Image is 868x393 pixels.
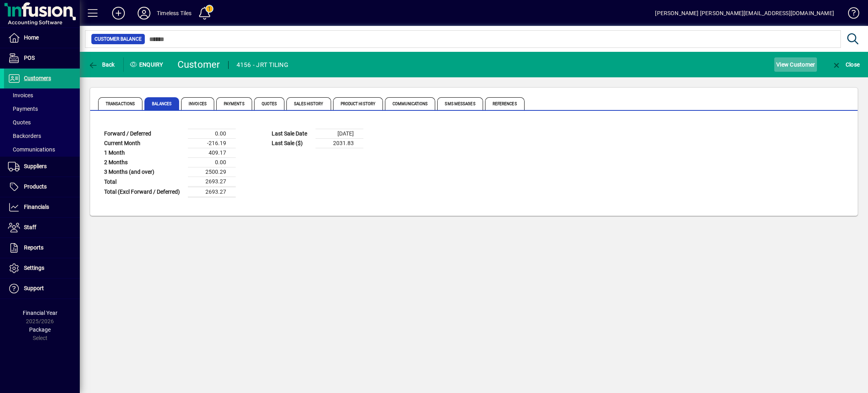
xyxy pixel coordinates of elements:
span: Customers [24,75,51,81]
td: 2693.27 [188,177,236,187]
td: 2693.27 [188,187,236,197]
a: Invoices [4,88,80,102]
div: [PERSON_NAME] [PERSON_NAME][EMAIL_ADDRESS][DOMAIN_NAME] [655,7,834,20]
td: 2 Months [100,158,188,167]
a: Settings [4,258,80,278]
a: Payments [4,102,80,116]
td: -216.19 [188,139,236,148]
a: Home [4,28,80,48]
span: Sales History [286,97,331,110]
span: Staff [24,224,36,230]
span: Products [24,183,47,190]
a: Communications [4,143,80,156]
td: Last Sale ($) [268,139,316,148]
span: Back [88,61,115,68]
span: Invoices [181,97,214,110]
td: Current Month [100,139,188,148]
span: Communications [385,97,435,110]
a: Staff [4,218,80,238]
td: [DATE] [316,129,363,139]
div: Timeless Tiles [157,7,191,20]
button: Back [86,57,117,72]
div: Enquiry [124,58,172,71]
a: Backorders [4,129,80,143]
span: SMS Messages [437,97,483,110]
td: 0.00 [188,158,236,167]
span: Balances [144,97,179,110]
td: 2031.83 [316,139,363,148]
a: Knowledge Base [842,2,858,28]
td: Forward / Deferred [100,129,188,139]
span: Package [29,326,51,333]
span: Financials [24,204,49,210]
span: Quotes [8,119,31,126]
span: Financial Year [23,310,57,316]
td: 3 Months (and over) [100,167,188,177]
td: Total [100,177,188,187]
span: Home [24,34,39,41]
span: Reports [24,244,43,251]
div: Customer [178,58,220,71]
span: Communications [8,146,55,153]
span: Support [24,285,44,291]
td: Total (Excl Forward / Deferred) [100,187,188,197]
span: Settings [24,265,44,271]
div: 4156 - JRT TILING [237,59,288,71]
button: Add [106,6,131,20]
button: Profile [131,6,157,20]
span: POS [24,55,35,61]
button: View Customer [774,57,817,72]
a: POS [4,48,80,68]
td: 409.17 [188,148,236,158]
a: Quotes [4,116,80,129]
td: Last Sale Date [268,129,316,139]
span: References [485,97,525,110]
a: Reports [4,238,80,258]
span: Product History [333,97,383,110]
a: Support [4,279,80,299]
span: Quotes [254,97,285,110]
button: Close [830,57,862,72]
span: Transactions [98,97,142,110]
td: 0.00 [188,129,236,139]
a: Products [4,177,80,197]
app-page-header-button: Back [80,57,124,72]
span: Backorders [8,133,41,139]
span: Payments [216,97,252,110]
span: View Customer [776,58,815,71]
a: Suppliers [4,157,80,177]
span: Payments [8,106,38,112]
app-page-header-button: Close enquiry [823,57,868,72]
td: 1 Month [100,148,188,158]
span: Invoices [8,92,33,98]
span: Close [832,61,860,68]
a: Financials [4,197,80,217]
td: 2500.29 [188,167,236,177]
span: Customer Balance [95,35,142,43]
span: Suppliers [24,163,47,169]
